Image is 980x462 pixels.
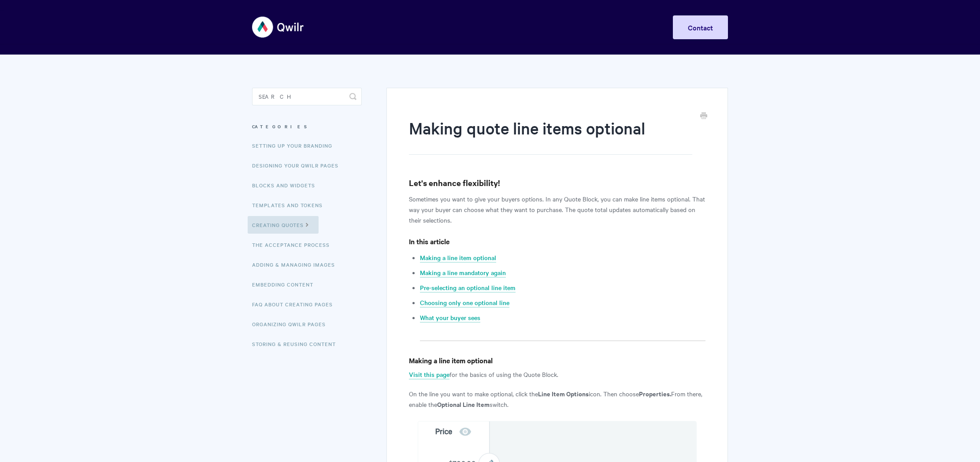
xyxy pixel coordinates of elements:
a: Adding & Managing Images [252,256,342,273]
a: Contact [673,15,728,39]
a: Storing & Reusing Content [252,335,342,353]
h4: In this article [409,236,705,247]
img: Qwilr Help Center [252,11,304,44]
a: Templates and Tokens [252,196,329,214]
a: The Acceptance Process [252,236,336,253]
a: Organizing Qwilr Pages [252,315,332,333]
h1: Making quote line items optional [409,117,692,155]
a: Pre-selecting an optional line item [420,283,516,293]
a: Blocks and Widgets [252,176,322,194]
a: Designing Your Qwilr Pages [252,156,345,174]
a: Setting up your Branding [252,137,339,154]
strong: Properties. [639,389,671,398]
a: Print this Article [700,112,707,121]
p: On the line you want to make optional, click the icon. Then choose From there, enable the switch. [409,388,705,410]
a: Embedding Content [252,276,320,293]
a: Making a line item optional [420,253,496,263]
strong: Line Item Options [538,389,589,398]
a: Making a line mandatory again [420,268,506,278]
a: Visit this page [409,370,449,380]
a: Choosing only one optional line [420,298,509,308]
h3: Categories [252,119,362,134]
a: What your buyer sees [420,313,480,323]
p: for the basics of using the Quote Block. [409,369,705,380]
h4: Making a line item optional [409,355,705,366]
input: Search [252,88,362,105]
a: Creating Quotes [248,216,319,234]
a: FAQ About Creating Pages [252,295,339,313]
h3: Let's enhance flexibility! [409,177,705,189]
p: Sometimes you want to give your buyers options. In any Quote Block, you can make line items optio... [409,194,705,225]
strong: Optional Line Item [437,399,490,409]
